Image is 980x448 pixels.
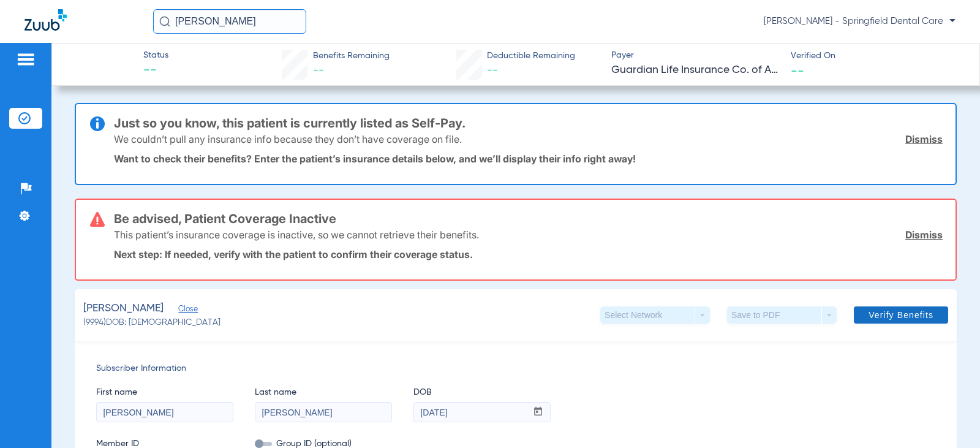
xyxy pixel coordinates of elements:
button: Verify Benefits [854,306,948,324]
a: Dismiss [905,133,943,145]
span: -- [313,65,324,76]
span: Guardian Life Insurance Co. of America [611,63,780,78]
button: Open calendar [526,403,550,422]
img: error-icon [90,212,105,227]
input: Search for patients [153,9,306,34]
span: Verified On [791,50,960,63]
img: hamburger-icon [16,52,36,67]
span: DOB [413,386,551,399]
span: Verify Benefits [869,310,933,320]
span: [PERSON_NAME] - Springfield Dental Care [764,15,956,28]
span: -- [487,65,498,76]
span: Last name [255,386,392,399]
span: First name [96,386,233,399]
img: info-icon [90,116,105,131]
span: Close [178,305,189,316]
img: Zuub Logo [24,9,67,31]
span: -- [143,63,168,80]
span: -- [791,64,804,77]
span: (9994) DOB: [DEMOGRAPHIC_DATA] [83,316,221,329]
p: Want to check their benefits? Enter the patient’s insurance details below, and we’ll display thei... [114,153,943,165]
span: Status [143,49,168,62]
span: Benefits Remaining [313,50,390,63]
img: Search Icon [159,16,170,27]
p: We couldn’t pull any insurance info because they don’t have coverage on file. [114,133,462,145]
span: Deductible Remaining [487,50,575,63]
span: [PERSON_NAME] [83,301,164,316]
p: This patient’s insurance coverage is inactive, so we cannot retrieve their benefits. [114,229,479,241]
h3: Be advised, Patient Coverage Inactive [114,213,943,225]
h3: Just so you know, this patient is currently listed as Self-Pay. [114,117,943,129]
span: Subscriber Information [96,362,935,375]
p: Next step: If needed, verify with the patient to confirm their coverage status. [114,248,943,260]
span: Payer [611,49,780,62]
a: Dismiss [905,229,943,241]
